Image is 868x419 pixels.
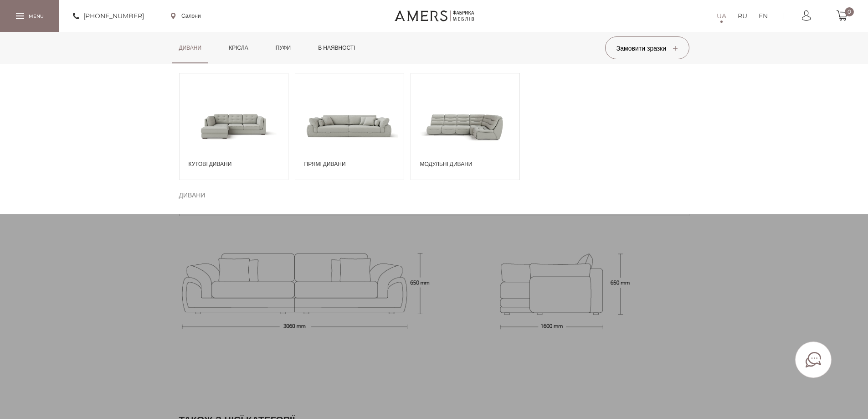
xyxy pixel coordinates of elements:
span: 0 [845,7,854,16]
span: Модульні дивани [420,160,515,168]
a: Прямі дивани Прямі дивани [295,73,404,180]
a: Модульні дивани Модульні дивани [411,73,520,180]
a: [PHONE_NUMBER] [73,10,144,21]
a: Крісла [222,32,255,64]
a: EN [759,10,768,21]
span: Дивани [179,190,205,201]
a: RU [738,10,747,21]
span: Прямі дивани [304,160,399,168]
button: Замовити зразки [605,36,689,59]
a: в наявності [311,32,362,64]
span: Кутові дивани [189,160,283,168]
span: Замовити зразки [616,44,678,52]
a: Салони [171,12,201,20]
a: Пуфи [269,32,298,64]
a: Кутові дивани Кутові дивани [179,73,288,180]
a: UA [717,10,726,21]
a: Дивани [172,32,209,64]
